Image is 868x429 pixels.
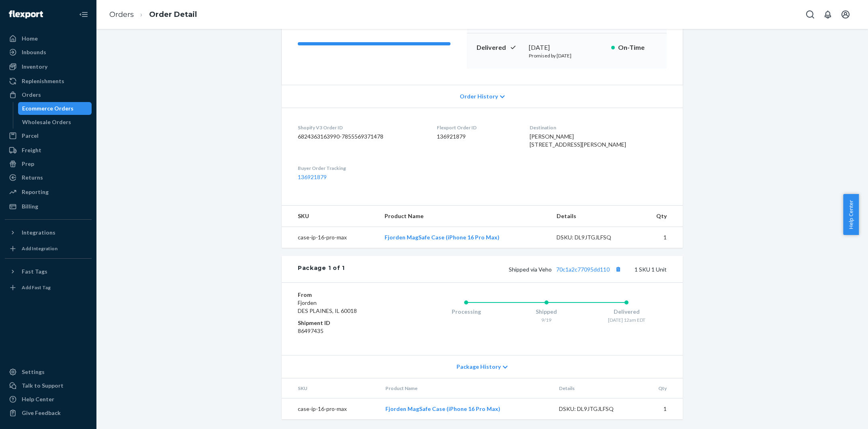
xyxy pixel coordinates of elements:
[559,405,635,413] div: DSKU: DL9JTGJLFSQ
[378,206,550,227] th: Product Name
[22,188,49,196] div: Reporting
[149,10,197,19] a: Order Detail
[345,264,667,274] div: 1 SKU 1 Unit
[639,227,683,248] td: 1
[530,133,626,148] span: [PERSON_NAME] [STREET_ADDRESS][PERSON_NAME]
[5,281,92,294] a: Add Fast Tag
[506,317,587,323] div: 9/19
[618,43,657,52] p: On-Time
[437,124,517,131] dt: Flexport Order ID
[5,407,92,419] button: Give Feedback
[5,265,92,278] button: Fast Tags
[22,268,47,276] div: Fast Tags
[5,200,92,213] a: Billing
[509,266,623,273] span: Shipped via Veho
[22,409,61,417] div: Give Feedback
[5,75,92,88] a: Replenishments
[298,327,394,335] dd: 86497435
[5,157,92,170] a: Prep
[5,366,92,378] a: Settings
[18,102,92,115] a: Ecommerce Orders
[843,194,859,235] button: Help Center
[641,398,683,420] td: 1
[477,43,522,52] p: Delivered
[22,48,46,56] div: Inbounds
[5,393,92,406] a: Help Center
[76,6,92,22] button: Close Navigation
[556,266,610,273] a: 70c1a2c77095dd110
[22,118,71,126] div: Wholesale Orders
[22,395,54,403] div: Help Center
[5,60,92,73] a: Inventory
[298,124,424,131] dt: Shopify V3 Order ID
[22,35,38,43] div: Home
[820,6,836,22] button: Open notifications
[22,245,57,252] div: Add Integration
[298,133,424,141] dd: 6824363163990-7855569371478
[282,398,379,420] td: case-ip-16-pro-max
[437,133,517,141] dd: 136921879
[5,88,92,101] a: Orders
[109,10,134,19] a: Orders
[5,129,92,142] a: Parcel
[460,92,498,100] span: Order History
[298,299,357,314] span: Fjorden DES PLAINES, IL 60018
[22,202,38,210] div: Billing
[457,363,501,371] span: Package History
[22,63,47,71] div: Inventory
[298,291,394,299] dt: From
[641,378,683,398] th: Qty
[530,124,667,131] dt: Destination
[9,10,43,18] img: Flexport logo
[22,382,63,390] div: Talk to Support
[557,233,632,241] div: DSKU: DL9JTGJLFSQ
[22,132,39,140] div: Parcel
[586,308,667,316] div: Delivered
[426,308,506,316] div: Processing
[22,91,41,99] div: Orders
[22,229,55,237] div: Integrations
[22,146,41,154] div: Freight
[22,77,64,85] div: Replenishments
[385,234,500,241] a: Fjorden MagSafe Case (iPhone 16 Pro Max)
[550,206,639,227] th: Details
[5,144,92,157] a: Freight
[103,3,203,27] ol: breadcrumbs
[385,405,500,412] a: Fjorden MagSafe Case (iPhone 16 Pro Max)
[5,186,92,198] a: Reporting
[22,284,51,291] div: Add Fast Tag
[639,206,683,227] th: Qty
[282,227,378,248] td: case-ip-16-pro-max
[22,160,34,168] div: Prep
[506,308,587,316] div: Shipped
[298,319,394,327] dt: Shipment ID
[282,206,378,227] th: SKU
[298,165,424,172] dt: Buyer Order Tracking
[529,43,605,52] div: [DATE]
[18,116,92,129] a: Wholesale Orders
[298,174,327,180] a: 136921879
[802,6,818,22] button: Open Search Box
[5,379,92,392] a: Talk to Support
[22,104,74,112] div: Ecommerce Orders
[298,264,345,274] div: Package 1 of 1
[5,226,92,239] button: Integrations
[553,378,641,398] th: Details
[586,317,667,323] div: [DATE] 12am EDT
[5,242,92,255] a: Add Integration
[837,6,854,22] button: Open account menu
[22,174,43,182] div: Returns
[5,171,92,184] a: Returns
[5,46,92,59] a: Inbounds
[22,368,45,376] div: Settings
[5,32,92,45] a: Home
[379,378,553,398] th: Product Name
[613,264,623,274] button: Copy tracking number
[282,378,379,398] th: SKU
[529,52,605,59] p: Promised by [DATE]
